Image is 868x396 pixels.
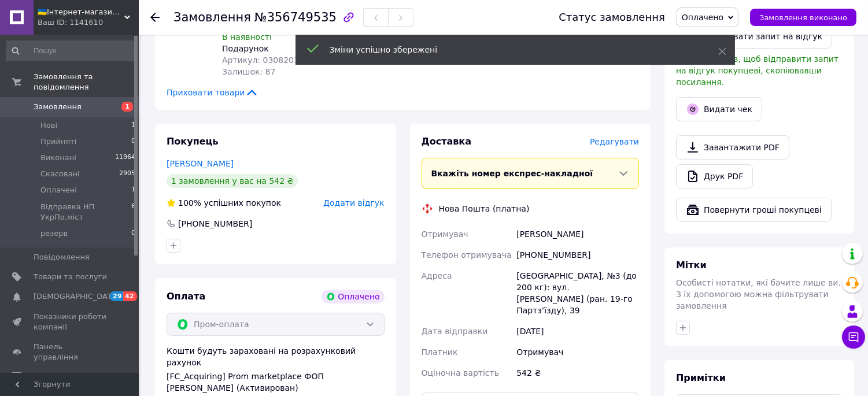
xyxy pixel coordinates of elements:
[750,9,856,26] button: Замовлення виконано
[38,7,124,17] span: 🇺🇦Інтернет-магазин "VM24" - Відправлення товарів в день замовлення.
[842,325,865,349] button: Чат з покупцем
[322,290,384,304] div: Оплачено
[676,372,726,383] span: Примітки
[676,97,762,121] button: Видати чек
[559,12,665,23] div: Статус замовлення
[431,169,593,178] span: Вкажіть номер експрес-накладної
[514,342,641,362] div: Отримувач
[34,252,90,262] span: Повідомлення
[676,198,832,222] button: Повернути гроші покупцеві
[167,136,219,147] span: Покупець
[167,87,258,98] span: Приховати товари
[514,265,641,321] div: [GEOGRAPHIC_DATA], №3 (до 200 кг): вул. [PERSON_NAME] (ран. 19-го Партз’їзду), 39
[110,291,123,301] span: 29
[422,136,472,147] span: Доставка
[167,174,298,188] div: 1 замовлення у вас на 542 ₴
[123,291,136,301] span: 42
[682,13,723,22] span: Оплачено
[34,72,139,92] span: Замовлення та повідомлення
[514,224,641,245] div: [PERSON_NAME]
[6,40,136,61] input: Пошук
[676,135,789,160] a: Завантажити PDF
[38,17,139,28] div: Ваш ID: 1141610
[436,203,533,214] div: Нова Пошта (платна)
[422,368,499,378] span: Оціночна вартість
[177,218,253,230] div: [PHONE_NUMBER]
[34,272,107,282] span: Товари та послуги
[167,345,385,394] div: Кошти будуть зараховані на розрахунковий рахунок
[40,228,68,239] span: резерв
[40,136,76,147] span: Прийняті
[34,342,107,362] span: Панель управління
[40,169,80,179] span: Скасовані
[121,102,133,112] span: 1
[131,228,135,239] span: 0
[254,10,337,24] span: №356749535
[514,321,641,342] div: [DATE]
[759,13,847,22] span: Замовлення виконано
[34,372,64,382] span: Відгуки
[40,120,57,131] span: Нові
[222,43,355,54] div: Подарунок
[422,230,468,239] span: Отримувач
[422,347,458,357] span: Платник
[676,164,753,188] a: Друк PDF
[40,185,77,195] span: Оплачені
[131,185,135,195] span: 1
[676,278,841,310] span: Особисті нотатки, які бачите лише ви. З їх допомогою можна фільтрувати замовлення
[131,202,135,223] span: 6
[222,55,299,65] span: Артикул: 0308201
[167,197,281,209] div: успішних покупок
[676,24,832,49] button: Скопіювати запит на відгук
[34,312,107,332] span: Показники роботи компанії
[676,260,707,271] span: Мітки
[514,245,641,265] div: [PHONE_NUMBER]
[422,250,512,260] span: Телефон отримувача
[40,153,76,163] span: Виконані
[131,136,135,147] span: 0
[167,291,205,302] span: Оплата
[119,169,135,179] span: 2905
[323,198,384,208] span: Додати відгук
[422,327,488,336] span: Дата відправки
[676,54,839,87] span: У вас є 29 днів, щоб відправити запит на відгук покупцеві, скопіювавши посилання.
[330,44,689,55] div: Зміни успішно збережені
[167,159,234,168] a: [PERSON_NAME]
[178,198,201,208] span: 100%
[34,291,119,302] span: [DEMOGRAPHIC_DATA]
[173,10,251,24] span: Замовлення
[150,12,160,23] div: Повернутися назад
[222,32,272,42] span: В наявності
[222,67,275,76] span: Залишок: 87
[422,271,452,280] span: Адреса
[115,153,135,163] span: 11964
[40,202,131,223] span: Відправка НП УкрПо.міст
[34,102,82,112] span: Замовлення
[167,371,385,394] div: [FC_Acquiring] Prom marketplace ФОП [PERSON_NAME] (Активирован)
[514,362,641,383] div: 542 ₴
[590,137,639,146] span: Редагувати
[131,120,135,131] span: 1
